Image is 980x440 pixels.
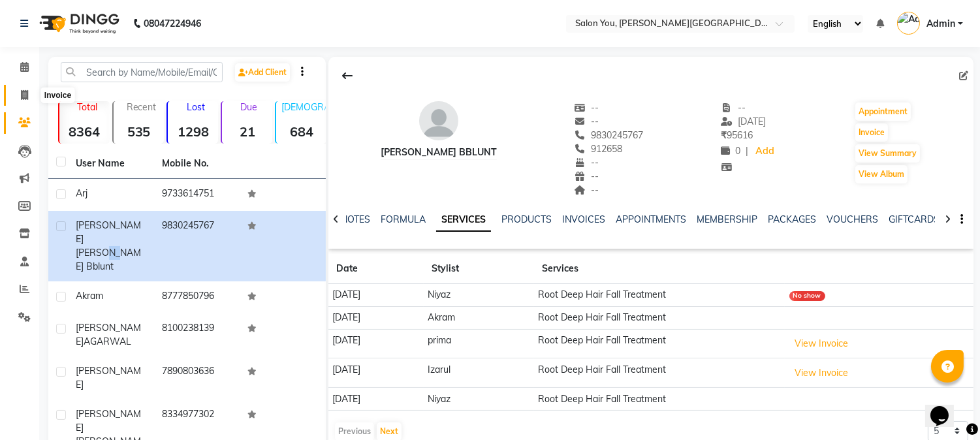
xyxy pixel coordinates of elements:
a: PRODUCTS [501,213,552,225]
a: MEMBERSHIP [697,213,757,225]
span: ₹ [721,129,727,141]
td: Niyaz [424,284,534,307]
td: [DATE] [328,358,424,388]
div: Back to Client [334,63,361,88]
p: Total [65,101,110,113]
span: 0 [721,145,740,157]
b: 08047224946 [144,5,201,42]
a: Add Client [235,63,290,82]
td: Root Deep Hair Fall Treatment [534,306,785,329]
th: Services [534,254,785,284]
a: FORMULA [381,213,426,225]
p: [DEMOGRAPHIC_DATA] [281,101,326,113]
span: 95616 [721,129,753,141]
a: NOTES [341,213,370,225]
th: Stylist [424,254,534,284]
button: View Summary [855,144,920,163]
a: PACKAGES [768,213,816,225]
span: [PERSON_NAME] [76,408,141,433]
div: [PERSON_NAME] Bblunt [381,146,497,159]
a: INVOICES [562,213,605,225]
span: akram [76,290,103,302]
td: Root Deep Hair Fall Treatment [534,388,785,411]
span: [PERSON_NAME] Bblunt [76,247,141,272]
button: View Album [855,165,908,183]
div: No show [789,291,825,301]
iframe: chat widget [925,388,967,427]
input: Search by Name/Mobile/Email/Code [61,62,223,82]
td: 9733614751 [154,179,240,211]
span: [PERSON_NAME] [76,322,141,347]
th: Date [328,254,424,284]
span: AGARWAL [84,336,131,347]
td: Akram [424,306,534,329]
img: logo [33,5,123,42]
a: APPOINTMENTS [616,213,686,225]
td: [DATE] [328,306,424,329]
strong: 535 [114,123,164,140]
span: -- [721,102,746,114]
span: -- [575,102,599,114]
td: 8100238139 [154,313,240,356]
span: -- [575,170,599,182]
td: [DATE] [328,329,424,358]
td: prima [424,329,534,358]
span: | [746,144,748,158]
td: Root Deep Hair Fall Treatment [534,358,785,388]
span: [PERSON_NAME] [76,219,141,245]
span: -- [575,157,599,168]
td: [DATE] [328,284,424,307]
span: [DATE] [721,116,766,127]
td: Root Deep Hair Fall Treatment [534,284,785,307]
img: Admin [897,12,920,35]
td: 7890803636 [154,356,240,400]
span: -- [575,116,599,127]
div: Invoice [41,87,74,103]
img: avatar [419,101,458,140]
strong: 8364 [59,123,110,140]
a: Add [753,142,776,161]
p: Due [225,101,272,113]
td: [DATE] [328,388,424,411]
a: GIFTCARDS [889,213,940,225]
td: Root Deep Hair Fall Treatment [534,329,785,358]
td: 9830245767 [154,211,240,281]
p: Lost [173,101,218,113]
a: SERVICES [436,208,491,232]
strong: 21 [222,123,272,140]
strong: 684 [276,123,326,140]
span: -- [575,184,599,196]
a: VOUCHERS [827,213,878,225]
strong: 1298 [168,123,218,140]
button: View Invoice [789,363,855,383]
button: Invoice [855,123,888,142]
button: View Invoice [789,334,855,354]
td: 8777850796 [154,281,240,313]
span: 9830245767 [575,129,644,141]
span: 912658 [575,143,623,155]
span: arj [76,187,87,199]
th: Mobile No. [154,149,240,179]
td: Niyaz [424,388,534,411]
button: Appointment [855,102,911,121]
p: Recent [119,101,164,113]
td: Izarul [424,358,534,388]
th: User Name [68,149,154,179]
span: Admin [926,17,955,31]
span: [PERSON_NAME] [76,365,141,390]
